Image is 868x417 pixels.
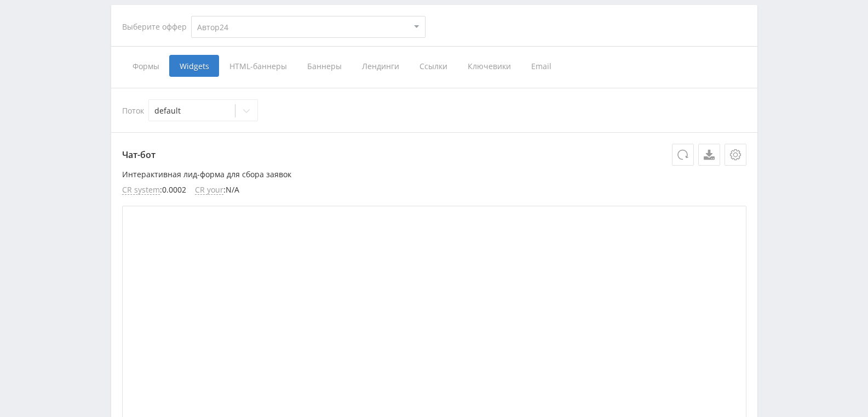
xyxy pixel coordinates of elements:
div: Выберите оффер [122,22,191,31]
button: Обновить [672,144,694,166]
span: Email [521,55,562,77]
span: Ключевики [457,55,521,77]
li: : 0.0002 [122,185,186,195]
p: Интерактивная лид-форма для сбора заявок [122,170,746,179]
span: HTML-баннеры [219,55,297,77]
a: Скачать [698,144,720,166]
p: Чат-бот [122,144,746,166]
span: CR system [122,185,160,195]
li: : N/A [195,185,239,195]
span: Widgets [169,55,219,77]
span: Ссылки [409,55,457,77]
span: Формы [122,55,169,77]
button: Настройки [725,144,746,166]
span: Лендинги [352,55,409,77]
div: Поток [122,99,746,121]
span: CR your [195,185,223,195]
span: Баннеры [297,55,352,77]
